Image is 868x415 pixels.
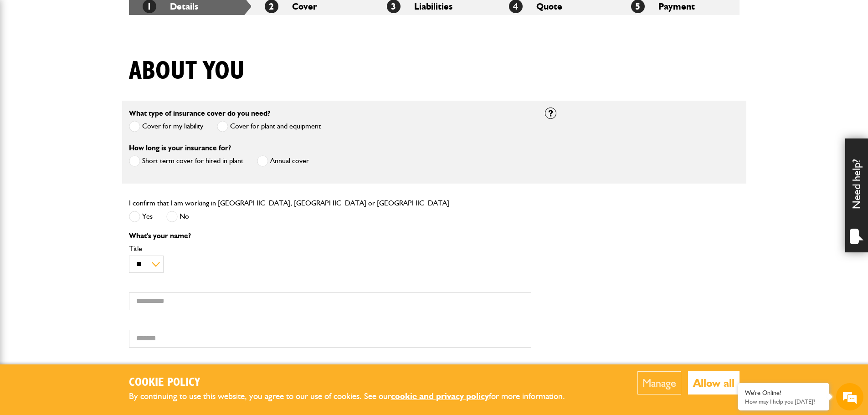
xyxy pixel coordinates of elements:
[129,232,531,240] p: What's your name?
[129,376,580,390] h2: Cookie Policy
[257,155,309,167] label: Annual cover
[745,398,822,405] p: How may I help you today?
[129,211,153,222] label: Yes
[129,155,243,167] label: Short term cover for hired in plant
[129,245,531,252] label: Title
[688,371,740,395] button: Allow all
[166,211,189,222] label: No
[217,121,321,132] label: Cover for plant and equipment
[391,391,489,401] a: cookie and privacy policy
[129,56,245,87] h1: About you
[129,144,231,152] label: How long is your insurance for?
[129,121,203,132] label: Cover for my liability
[637,371,681,395] button: Manage
[745,389,822,397] div: We're Online!
[845,138,868,252] div: Need help?
[129,110,270,117] label: What type of insurance cover do you need?
[129,389,580,404] p: By continuing to use this website, you agree to our use of cookies. See our for more information.
[129,200,449,207] label: I confirm that I am working in [GEOGRAPHIC_DATA], [GEOGRAPHIC_DATA] or [GEOGRAPHIC_DATA]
